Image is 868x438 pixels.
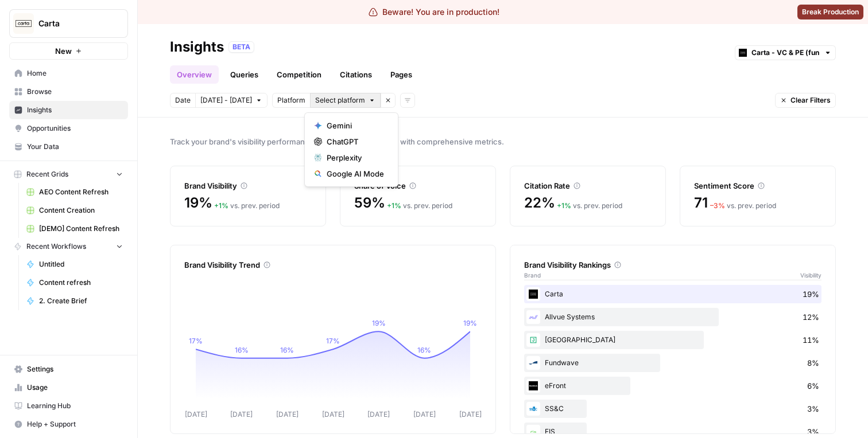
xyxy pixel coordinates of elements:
[524,271,541,280] span: Brand
[26,241,86,252] span: Recent Workflows
[710,201,725,210] span: – 3 %
[9,64,128,83] a: Home
[413,410,436,419] tspan: [DATE]
[21,273,128,292] a: Content refresh
[9,9,128,38] button: Workspace: Carta
[277,95,305,105] span: Platform
[280,346,294,354] tspan: 16%
[369,6,499,18] div: Beware! You are in production!
[327,152,384,163] span: Perplexity
[383,65,419,84] a: Pages
[9,138,128,156] a: Your Data
[170,136,836,147] span: Track your brand's visibility performance across answer engines with comprehensive metrics.
[9,42,128,60] button: New
[387,201,452,211] div: vs. prev. period
[9,83,128,101] a: Browse
[21,255,128,273] a: Untitled
[322,410,344,419] tspan: [DATE]
[803,311,819,323] span: 12%
[27,364,123,374] span: Settings
[463,319,477,327] tspan: 19%
[524,354,821,372] div: Fundwave
[526,310,540,324] img: hp1kf5jisvx37uck2ogdi2muwinx
[354,194,385,212] span: 59%
[228,41,254,53] div: BETA
[526,333,540,347] img: hjyrzvn7ljvgzsidjt9j4f2wt0pn
[21,292,128,310] a: 2. Create Brief
[39,259,123,269] span: Untitled
[21,201,128,220] a: Content Creation
[327,136,384,147] span: ChatGPT
[27,105,123,115] span: Insights
[27,401,123,411] span: Learning Hub
[170,38,224,56] div: Insights
[333,65,379,84] a: Citations
[459,410,482,419] tspan: [DATE]
[327,168,384,179] span: Google AI Mode
[26,169,68,179] span: Recent Grids
[800,271,821,280] span: Visibility
[27,142,123,152] span: Your Data
[27,419,123,429] span: Help + Support
[9,378,128,397] a: Usage
[524,259,821,271] div: Brand Visibility Rankings
[524,331,821,349] div: [GEOGRAPHIC_DATA]
[184,194,212,212] span: 19%
[526,379,540,393] img: ea7e63j1a0yrnhi42n3vbynv48i5
[9,101,128,119] a: Insights
[235,346,249,354] tspan: 16%
[803,288,819,300] span: 19%
[184,259,482,271] div: Brand Visibility Trend
[327,120,384,131] span: Gemini
[223,65,265,84] a: Queries
[775,93,836,108] button: Clear Filters
[524,194,555,212] span: 22%
[694,180,821,191] div: Sentiment Score
[557,201,571,210] span: + 1 %
[27,123,123,134] span: Opportunities
[39,187,123,197] span: AEO Content Refresh
[38,18,108,29] span: Carta
[524,180,652,191] div: Citation Rate
[270,65,328,84] a: Competition
[214,201,228,210] span: + 1 %
[807,426,819,437] span: 3%
[526,402,540,416] img: jjifbtemzhmnrbq2yrrz7gf67qav
[13,13,34,34] img: Carta Logo
[387,201,401,210] span: + 1 %
[9,119,128,138] a: Opportunities
[55,45,72,57] span: New
[751,47,819,58] input: Carta - VC & PE (fund admin)
[524,400,821,418] div: SS&C
[354,180,482,191] div: Share of Voice
[802,7,859,17] span: Break Production
[27,68,123,79] span: Home
[27,87,123,97] span: Browse
[184,180,312,191] div: Brand Visibility
[524,308,821,326] div: Allvue Systems
[803,334,819,346] span: 11%
[790,95,831,105] span: Clear Filters
[807,357,819,369] span: 8%
[526,356,540,370] img: 5f7alaq030tspjs61mnom192wda3
[326,337,340,345] tspan: 17%
[367,410,390,419] tspan: [DATE]
[710,201,776,211] div: vs. prev. period
[524,377,821,395] div: eFront
[417,346,431,354] tspan: 16%
[39,296,123,306] span: 2. Create Brief
[214,201,280,211] div: vs. prev. period
[372,319,386,327] tspan: 19%
[807,403,819,414] span: 3%
[694,194,708,212] span: 71
[9,166,128,183] button: Recent Grids
[9,238,128,255] button: Recent Workflows
[21,183,128,201] a: AEO Content Refresh
[27,382,123,393] span: Usage
[170,65,219,84] a: Overview
[185,410,207,419] tspan: [DATE]
[315,95,365,105] span: Select platform
[557,201,622,211] div: vs. prev. period
[797,5,863,19] button: Break Production
[9,397,128,415] a: Learning Hub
